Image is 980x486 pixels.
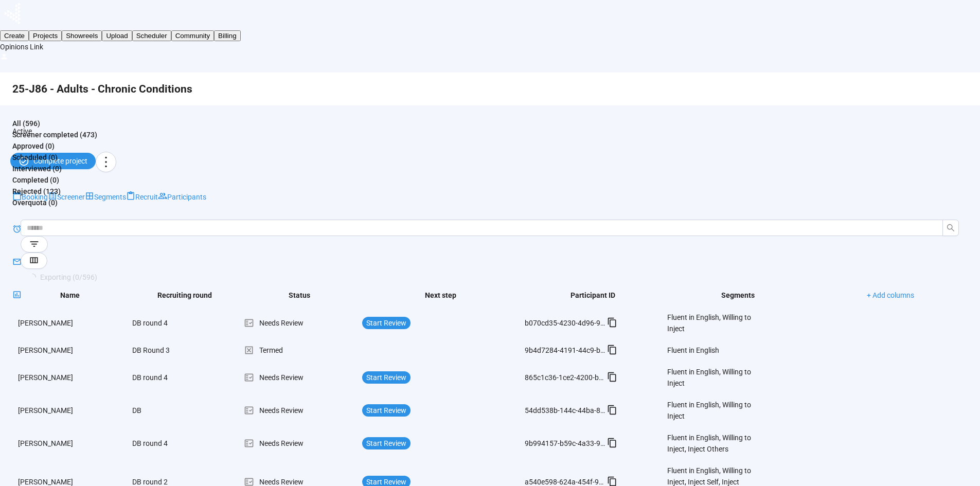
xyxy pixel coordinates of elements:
span: Start Review [366,372,406,383]
div: DB round 4 [128,368,205,387]
button: Exporting (0/596) [21,269,105,285]
div: b070cd35-4230-4d96-9e94-25d9cb57f774 [525,317,607,329]
h1: 25-J86 - Adults - Chronic Conditions [12,73,968,105]
span: Start Review [366,405,406,416]
button: + Add columns [859,287,922,303]
button: Upload [102,30,132,41]
th: Recruiting round [128,286,242,304]
div: Needs Review [244,405,356,416]
span: Exporting (0/596) [40,272,97,283]
div: [PERSON_NAME] [14,372,126,383]
th: Status [243,286,357,304]
span: search [947,224,955,232]
div: Screener completed (473) [12,129,968,140]
div: 9b4d7284-4191-44c9-b993-b671a9c5caf6 [525,345,607,356]
div: [PERSON_NAME] [14,317,126,329]
div: [PERSON_NAME] [14,438,126,449]
div: [PERSON_NAME] [14,405,126,416]
button: Start Review [362,371,411,384]
div: All (596) [12,118,968,129]
span: Start Review [366,438,406,449]
th: Next step [357,286,524,304]
a: Reminders [12,213,968,246]
div: Fluent in English, Willing to Inject [667,312,762,334]
div: Approved (0) [12,140,968,152]
span: Start Review [366,317,406,329]
div: Needs Review [244,317,356,329]
button: Complete project [10,153,96,169]
div: Completed (0) [12,174,968,186]
div: 865c1c36-1ce2-4200-b888-78a0bf6bb2f7 [525,372,607,383]
div: DB [128,401,205,420]
th: Segments [662,286,813,304]
span: loading [28,273,36,281]
div: Fluent in English [667,345,719,356]
div: DB round 4 [128,434,205,453]
th: Participant ID [525,286,661,304]
div: DB Round 3 [128,340,205,360]
div: Fluent in English, Willing to Inject, Inject Others [667,432,762,455]
div: Needs Review [244,438,356,449]
th: Name [13,286,127,304]
div: Rejected (123) [12,186,968,197]
div: Needs Review [244,372,356,383]
div: Interviewed (0) [12,163,968,174]
button: Start Review [362,437,411,449]
button: Projects [29,30,62,41]
button: Start Review [362,317,411,329]
button: Billing [214,30,241,41]
button: search [942,220,959,236]
div: [PERSON_NAME] [14,345,126,356]
span: + Add columns [867,290,914,301]
button: Scheduler [132,30,171,41]
div: Scheduled (0) [12,152,968,163]
button: Start Review [362,404,411,417]
a: Emails [12,246,968,279]
div: 54dd538b-144c-44ba-80c4-118b45917b96 [525,405,607,416]
div: Fluent in English, Willing to Inject [667,399,762,422]
div: DB round 4 [128,313,205,333]
div: 9b994157-b59c-4a33-91e8-fffe48463298 [525,438,607,449]
div: Overquota (0) [12,197,968,208]
button: Showreels [62,30,102,41]
div: Fluent in English, Willing to Inject [667,366,762,389]
div: Termed [244,345,356,356]
button: Community [171,30,214,41]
